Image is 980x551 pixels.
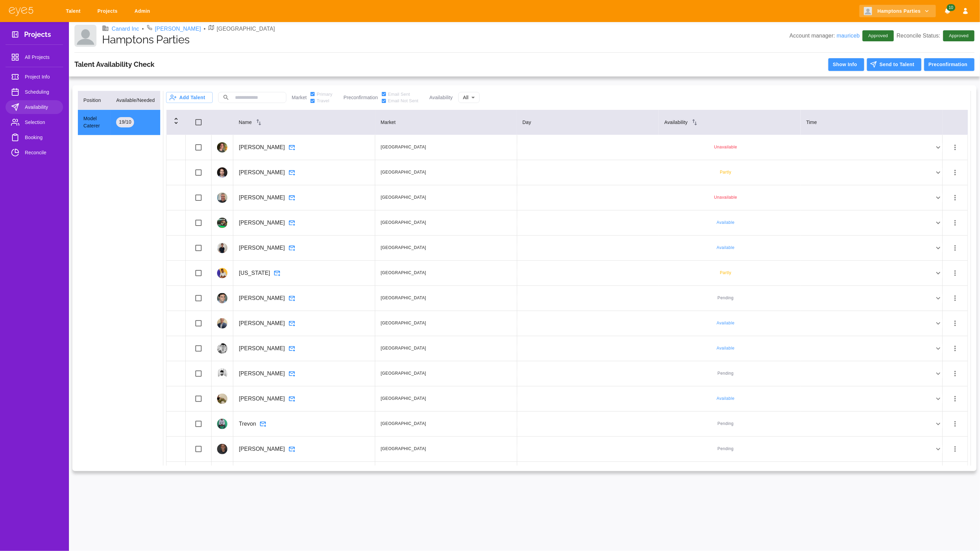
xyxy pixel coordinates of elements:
th: Position [78,91,111,110]
img: profile_picture [217,343,227,354]
th: Time [801,110,943,135]
img: eye5 [8,6,34,16]
p: [PERSON_NAME] [239,370,285,378]
span: Unavailable [714,194,737,201]
span: Available [717,395,735,402]
span: Travel [317,97,329,104]
span: Unavailable [714,144,737,151]
span: Approved [945,32,973,39]
span: Email Not Sent [388,97,418,104]
div: Pending [517,294,942,302]
span: [GEOGRAPHIC_DATA] [381,295,426,302]
img: profile_picture [217,444,227,454]
div: Available [517,395,942,403]
a: Projects [93,5,124,18]
span: Available [717,245,735,251]
a: mauriceb [837,33,860,39]
td: Model Caterer [78,110,111,135]
a: Availability [6,100,63,114]
div: Pending [517,445,942,453]
a: Canard Inc [112,25,139,33]
p: [PERSON_NAME] [239,445,285,453]
p: [US_STATE] [239,269,270,277]
span: Primary [317,91,333,98]
span: [GEOGRAPHIC_DATA] [381,320,426,327]
p: Availability [429,94,452,101]
span: Selection [25,118,58,126]
img: profile_picture [217,318,227,329]
img: profile_picture [217,268,227,278]
span: [GEOGRAPHIC_DATA] [381,345,426,352]
p: [PERSON_NAME] [239,344,285,353]
button: Hamptons Parties [859,5,936,18]
span: Pending [717,370,734,377]
img: Client logo [74,25,96,47]
a: [PERSON_NAME] [155,25,201,33]
h3: Talent Availability Check [74,60,154,69]
p: Trevon [239,420,256,428]
span: [GEOGRAPHIC_DATA] [381,245,426,251]
p: [PERSON_NAME] [239,143,285,152]
th: Market [375,110,517,135]
div: Name [239,118,370,126]
span: Partly [720,270,731,277]
th: Available/Needed [111,91,160,110]
span: Pending [717,446,734,453]
span: Pending [717,420,734,427]
span: Availability [25,103,58,111]
span: [GEOGRAPHIC_DATA] [381,395,426,402]
span: Booking [25,133,58,142]
span: Reconcile [25,148,58,157]
div: Partly [517,168,942,177]
span: [GEOGRAPHIC_DATA] [381,370,426,377]
a: Reconcile [6,146,63,159]
img: profile_picture [217,394,227,404]
p: [PERSON_NAME] [239,168,285,177]
p: Reconcile Status: [897,30,974,41]
button: Send to Talent [867,58,921,71]
img: profile_picture [217,142,227,153]
span: Pending [717,295,734,302]
h3: Projects [24,30,51,41]
span: All Projects [25,53,58,61]
span: Approved [864,32,892,39]
a: Admin [130,5,157,18]
a: Booking [6,131,63,144]
li: • [142,25,144,33]
span: Scheduling [25,88,58,96]
span: [GEOGRAPHIC_DATA] [381,420,426,427]
a: Selection [6,115,63,129]
span: Project Info [25,73,58,81]
div: Available [517,219,942,227]
p: Account manager: [789,32,860,40]
p: [PERSON_NAME] [239,319,285,328]
p: [PERSON_NAME] [239,244,285,252]
img: profile_picture [217,243,227,253]
p: Market [292,94,307,101]
div: Unavailable [517,194,942,202]
span: [GEOGRAPHIC_DATA] [381,446,426,453]
img: Client logo [864,7,872,15]
span: [GEOGRAPHIC_DATA] [381,219,426,226]
span: [GEOGRAPHIC_DATA] [381,270,426,277]
button: Show Info [828,58,864,71]
a: Project Info [6,70,63,84]
div: All [458,91,480,105]
button: Notifications [941,5,954,18]
img: profile_picture [217,167,227,178]
p: [PERSON_NAME] [239,194,285,202]
li: • [204,25,206,33]
div: Unavailable [517,143,942,152]
span: Email Sent [388,91,410,98]
span: [GEOGRAPHIC_DATA] [381,169,426,176]
button: Preconfirmation [924,58,974,71]
div: Available [517,244,942,252]
span: [GEOGRAPHIC_DATA] [381,144,426,151]
img: profile_picture [217,368,227,379]
span: Available [717,345,735,352]
div: Pending [517,420,942,428]
span: Partly [720,169,731,176]
img: profile_picture [217,218,227,228]
span: Available [717,320,735,327]
p: [PERSON_NAME] [239,395,285,403]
